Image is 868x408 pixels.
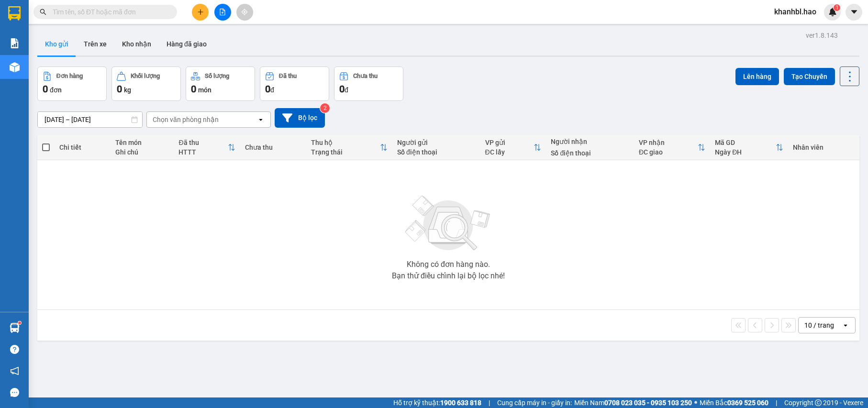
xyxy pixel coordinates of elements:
[551,138,629,145] div: Người nhận
[40,9,46,15] span: search
[440,399,481,407] strong: 1900 633 818
[8,6,21,21] img: logo-vxr
[241,9,248,15] span: aim
[245,143,301,151] div: Chưa thu
[18,321,21,324] sup: 1
[174,135,240,160] th: Toggle SortBy
[846,4,862,21] button: caret-down
[124,86,131,94] span: kg
[339,83,345,95] span: 0
[59,143,106,151] div: Chi tiết
[10,388,19,397] span: message
[56,73,83,79] div: Đơn hàng
[50,86,62,94] span: đơn
[715,139,776,146] div: Mã GD
[191,83,196,95] span: 0
[265,83,270,95] span: 0
[715,148,776,156] div: Ngày ĐH
[10,62,20,72] img: warehouse-icon
[806,30,838,41] div: ver 1.8.143
[639,139,698,146] div: VP nhận
[815,399,822,406] span: copyright
[10,366,19,375] span: notification
[311,139,380,146] div: Thu hộ
[270,86,274,94] span: đ
[111,66,181,101] button: Khối lượng0kg
[497,397,572,408] span: Cung cấp máy in - giấy in:
[835,4,838,11] span: 1
[214,4,231,21] button: file-add
[115,148,169,156] div: Ghi chú
[345,86,348,94] span: đ
[767,6,824,18] span: khanhbl.hao
[392,272,505,280] div: Bạn thử điều chỉnh lại bộ lọc nhé!
[197,9,204,15] span: plus
[279,73,297,79] div: Đã thu
[186,66,255,101] button: Số lượng0món
[178,148,227,156] div: HTTT
[260,66,329,101] button: Đã thu0đ
[485,148,534,156] div: ĐC lấy
[735,68,779,85] button: Lên hàng
[397,139,476,146] div: Người gửi
[198,86,211,94] span: món
[311,148,380,156] div: Trạng thái
[159,33,214,55] button: Hàng đã giao
[727,399,768,407] strong: 0369 525 060
[320,103,330,113] sup: 2
[117,83,122,95] span: 0
[53,7,166,17] input: Tìm tên, số ĐT hoặc mã đơn
[489,397,490,408] span: |
[793,143,855,151] div: Nhân viên
[850,8,858,16] span: caret-down
[397,148,476,156] div: Số điện thoại
[37,66,107,101] button: Đơn hàng0đơn
[828,8,837,16] img: icon-new-feature
[401,190,496,257] img: svg+xml;base64,PHN2ZyBjbGFzcz0ibGlzdC1wbHVnX19zdmciIHhtbG5zPSJodHRwOi8vd3d3LnczLm9yZy8yMDAwL3N2Zy...
[76,33,114,55] button: Trên xe
[804,320,834,330] div: 10 / trang
[178,139,227,146] div: Đã thu
[551,149,629,157] div: Số điện thoại
[10,345,19,354] span: question-circle
[114,33,159,55] button: Kho nhận
[353,73,378,79] div: Chưa thu
[38,112,142,127] input: Select a date range.
[153,115,219,124] div: Chọn văn phòng nhận
[236,4,253,21] button: aim
[131,73,160,79] div: Khối lượng
[393,397,481,408] span: Hỗ trợ kỹ thuật:
[37,33,76,55] button: Kho gửi
[700,397,768,408] span: Miền Bắc
[10,323,20,333] img: warehouse-icon
[219,9,226,15] span: file-add
[710,135,788,160] th: Toggle SortBy
[205,73,229,79] div: Số lượng
[10,38,20,48] img: solution-icon
[634,135,710,160] th: Toggle SortBy
[639,148,698,156] div: ĐC giao
[275,108,325,128] button: Bộ lọc
[407,261,490,268] div: Không có đơn hàng nào.
[784,68,835,85] button: Tạo Chuyến
[604,399,692,407] strong: 0708 023 035 - 0935 103 250
[306,135,392,160] th: Toggle SortBy
[480,135,546,160] th: Toggle SortBy
[574,397,692,408] span: Miền Nam
[192,4,209,21] button: plus
[694,401,697,405] span: ⚪️
[257,116,265,123] svg: open
[115,139,169,146] div: Tên món
[776,397,777,408] span: |
[334,66,403,101] button: Chưa thu0đ
[834,4,840,11] sup: 1
[43,83,48,95] span: 0
[842,321,849,329] svg: open
[485,139,534,146] div: VP gửi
